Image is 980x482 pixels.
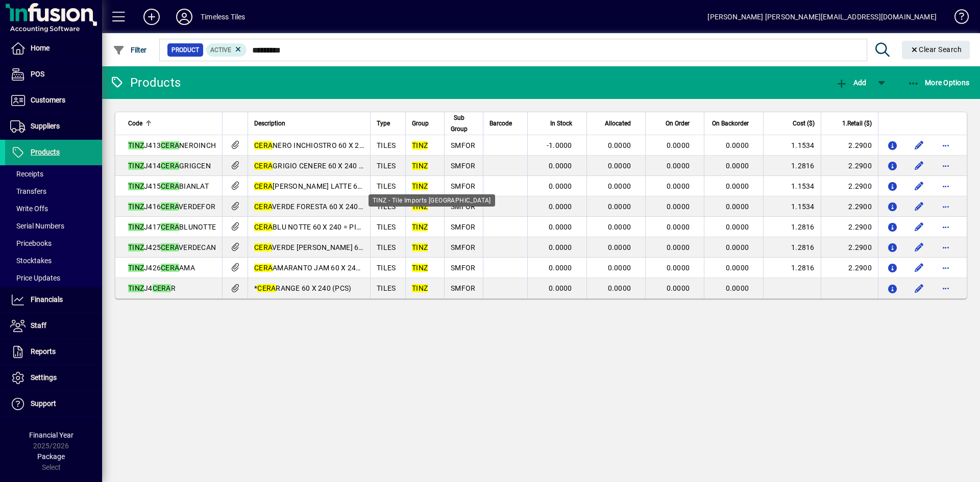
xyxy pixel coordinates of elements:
em: TINZ [128,202,144,211]
span: Transfers [10,187,46,195]
em: CERA [161,141,179,149]
span: SMFOR [451,284,475,292]
div: Products [110,74,181,91]
em: TINZ [128,284,144,292]
span: -1.0000 [547,141,572,149]
em: TINZ [412,223,428,231]
button: Filter [110,41,150,59]
a: Write Offs [5,200,102,217]
span: 0.0000 [726,162,749,170]
a: Knowledge Base [947,2,967,35]
span: J414 GRIGCEN [128,162,211,170]
span: 0.0000 [608,284,631,292]
span: GRIGIO CENERE 60 X 240 = PIECES [254,162,389,170]
td: 2.2900 [821,237,878,258]
span: On Backorder [712,118,749,129]
button: Edit [911,239,927,256]
a: Price Updates [5,269,102,287]
button: Profile [168,8,201,26]
span: SMFOR [451,182,475,190]
div: In Stock [534,118,581,129]
em: CERA [161,264,179,272]
td: 1.1534 [763,135,820,156]
a: Support [5,391,102,417]
td: 1.1534 [763,196,820,217]
span: 0.0000 [726,243,749,251]
span: Pricebooks [10,239,52,247]
span: SMFOR [451,243,475,251]
button: More options [938,260,954,276]
a: Customers [5,88,102,113]
td: 2.2900 [821,196,878,217]
span: J416 VERDEFOR [128,202,215,211]
a: Stocktakes [5,252,102,269]
em: TINZ [128,182,144,190]
em: CERA [161,223,179,231]
em: CERA [254,264,273,272]
span: AMARANTO JAM 60 X 240 = PIECES [254,264,392,272]
em: CERA [161,202,179,211]
span: More Options [908,79,970,87]
span: Write Offs [10,205,48,213]
span: 0.0000 [608,202,631,211]
div: TINZ - Tile Imports [GEOGRAPHIC_DATA] [369,194,495,207]
button: Edit [911,178,927,194]
em: CERA [254,141,273,149]
span: Description [254,118,285,129]
em: TINZ [128,162,144,170]
span: Group [412,118,429,129]
button: More options [938,219,954,235]
em: TINZ [128,141,144,149]
span: TILES [377,243,396,251]
span: Reports [31,347,56,356]
em: CERA [153,284,171,292]
span: In Stock [550,118,572,129]
span: Financials [31,295,63,303]
em: TINZ [412,284,428,292]
span: TILES [377,141,396,149]
span: 0.0000 [608,162,631,170]
em: CERA [254,182,273,190]
span: 0.0000 [549,243,572,251]
a: Reports [5,339,102,365]
em: CERA [254,202,272,211]
button: Add [135,8,168,26]
td: 1.2816 [763,258,820,278]
div: On Backorder [710,118,758,129]
span: On Order [666,118,690,129]
span: Customers [31,96,65,104]
em: TINZ [128,223,144,231]
span: Package [37,452,65,461]
span: Suppliers [31,122,60,130]
span: 0.0000 [726,182,749,190]
span: 0.0000 [667,141,690,149]
span: TILES [377,264,396,272]
span: 0.0000 [549,264,572,272]
span: 0.0000 [667,223,690,231]
span: 0.0000 [549,162,572,170]
span: BLU NOTTE 60 X 240 = PIECES [254,223,374,231]
span: Home [31,44,50,52]
span: 0.0000 [608,243,631,251]
div: [PERSON_NAME] [PERSON_NAME][EMAIL_ADDRESS][DOMAIN_NAME] [707,9,937,25]
span: 0.0000 [726,223,749,231]
em: CERA [254,162,273,170]
span: 0.0000 [726,141,749,149]
span: Filter [113,46,147,54]
span: Barcode [489,118,512,129]
a: Suppliers [5,114,102,139]
em: CERA [161,182,179,190]
div: Timeless Tiles [201,9,245,25]
span: 0.0000 [549,284,572,292]
em: CERA [254,243,272,251]
span: TILES [377,162,396,170]
span: 0.0000 [608,141,631,149]
span: Add [836,79,866,87]
span: Receipts [10,170,43,178]
span: Financial Year [29,431,73,439]
em: TINZ [412,243,428,251]
span: TILES [377,202,396,211]
span: J417 BLUNOTTE [128,223,216,231]
span: TILES [377,284,396,292]
td: 2.2900 [821,258,878,278]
